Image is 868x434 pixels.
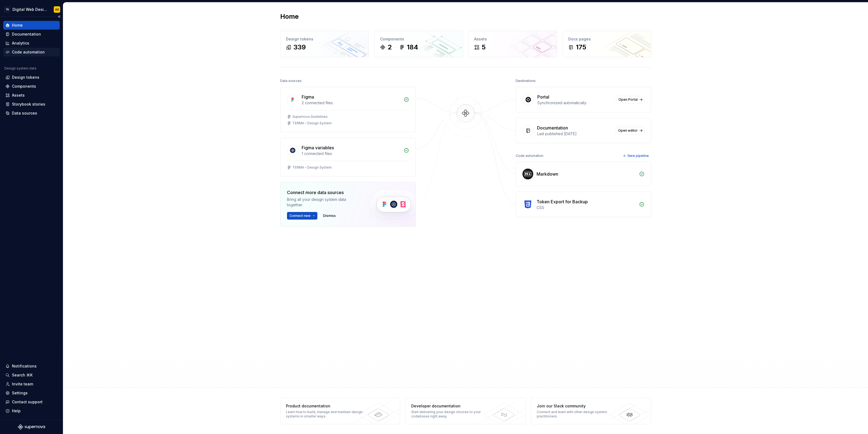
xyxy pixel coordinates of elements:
a: Open editor [616,127,644,134]
div: Documentation [12,31,41,37]
a: Assets5 [468,31,557,57]
a: Storybook stories [3,100,60,109]
a: Join our Slack communityConnect and learn with other design system practitioners. [531,398,651,424]
div: Help [12,408,21,414]
a: Assets [3,91,60,100]
span: Dismiss [323,214,336,218]
a: Developer documentationStart delivering your design choices to your codebases right away. [406,398,526,424]
a: Figma2 connected filesSupernova GuidelinesTERMA – Design System [280,87,416,132]
div: Connect more data sources [287,189,360,196]
button: New pipeline [621,152,651,160]
div: CSS [537,205,636,210]
div: 184 [407,43,418,52]
div: Notifications [12,363,37,369]
div: TA [4,6,10,13]
div: Code automation [516,152,543,160]
div: Markdown [537,171,558,177]
div: Token Export for Backup [537,198,588,205]
div: TERMA – Design System [292,165,332,170]
span: New pipeline [628,154,649,158]
div: Learn how to build, manage and maintain design systems in smarter ways. [286,410,365,419]
div: Data sources [12,110,37,116]
a: Analytics [3,39,60,47]
a: Components [3,82,60,91]
a: Settings [3,389,60,397]
div: Data sources [280,77,302,85]
button: Connect new [287,212,317,220]
div: Start delivering your design choices to your codebases right away. [411,410,490,419]
div: 175 [576,43,586,52]
a: Code automation [3,48,60,56]
div: Developer documentation [411,403,490,409]
div: Search ⌘K [12,372,33,378]
div: Connect and learn with other design system practitioners. [537,410,616,419]
div: 1 connected files [302,151,400,156]
div: Analytics [12,40,29,46]
div: Destinations [516,77,536,85]
a: Invite team [3,380,60,388]
div: Design tokens [12,75,39,80]
a: Design tokens339 [280,31,369,57]
div: TERMA – Design System [292,121,332,125]
div: Design system data [4,66,36,71]
a: Product documentationLearn how to build, manage and maintain design systems in smarter ways. [280,398,400,424]
a: Components2184 [374,31,463,57]
div: Portal [537,94,549,100]
a: Design tokens [3,73,60,82]
div: Design tokens [286,36,363,42]
svg: Supernova Logo [18,424,45,430]
div: 2 [388,43,392,52]
div: 5 [482,43,486,52]
button: Help [3,407,60,415]
a: Open Portal [616,96,644,103]
div: AK [55,7,59,12]
div: Figma variables [302,144,334,151]
div: Home [12,23,23,28]
div: 2 connected files [302,100,400,106]
div: Supernova Guidelines [292,115,328,119]
a: Home [3,21,60,30]
div: Storybook stories [12,102,45,107]
a: Data sources [3,109,60,118]
h2: Home [280,12,299,21]
div: Assets [474,36,551,42]
div: Join our Slack community [537,403,616,409]
div: Bring all your design system data together. [287,197,360,208]
button: Notifications [3,362,60,370]
div: Code automation [12,49,45,55]
button: Collapse sidebar [55,13,63,20]
div: Synchronized automatically [537,100,613,106]
div: Docs pages [568,36,646,42]
span: Open Portal [618,97,638,102]
div: Components [380,36,457,42]
button: TADigital Web DesignAK [1,4,62,15]
div: Settings [12,390,28,396]
div: 339 [293,43,306,52]
button: Contact support [3,398,60,406]
button: Dismiss [321,212,338,220]
div: Assets [12,93,25,98]
div: Product documentation [286,403,365,409]
div: Contact support [12,399,43,405]
div: Components [12,84,36,89]
button: Search ⌘K [3,371,60,379]
div: Digital Web Design [12,7,47,12]
div: Figma [302,94,314,100]
span: Connect new [289,214,311,218]
a: Documentation [3,30,60,39]
div: Last published [DATE] [537,131,612,137]
div: Documentation [537,125,568,131]
span: Open editor [618,128,638,133]
div: Invite team [12,381,33,387]
a: Docs pages175 [563,31,651,57]
a: Figma variables1 connected filesTERMA – Design System [280,138,416,176]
